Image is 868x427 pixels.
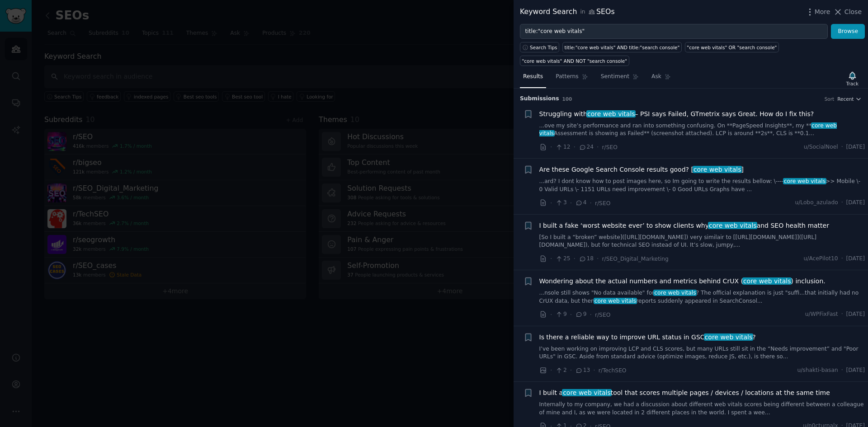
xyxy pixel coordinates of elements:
[708,222,757,229] span: core web vitals
[539,109,814,119] a: Struggling withcore web vitals– PSI says Failed, GTmetrix says Great. How do I fix this?
[846,366,865,375] span: [DATE]
[797,366,838,375] span: u/shakti-basan
[555,255,570,263] span: 25
[574,142,576,152] span: ·
[593,366,595,375] span: ·
[846,143,865,151] span: [DATE]
[539,333,756,342] a: Is there a reliable way to improve URL status in GSCcore web vitals?
[555,199,566,207] span: 3
[523,73,543,81] span: Results
[520,42,559,52] button: Search Tips
[841,199,843,207] span: ·
[783,178,826,184] span: core web vitals
[841,366,843,375] span: ·
[539,122,865,138] a: ...ove my site’s performance and ran into something confusing. On **PageSpeed Insights**, my **co...
[825,96,835,102] div: Sort
[565,44,680,51] div: title:"core web vitals" AND title:"search console"
[575,310,586,319] span: 9
[595,312,610,318] span: r/SEO
[599,367,627,374] span: r/TechSEO
[653,290,697,296] span: core web vitals
[550,198,552,208] span: ·
[562,389,611,396] span: core web vitals
[579,143,594,151] span: 24
[685,42,779,52] a: "core web vitals" OR "search console"
[651,73,661,81] span: Ask
[846,80,859,87] div: Track
[805,7,830,17] button: More
[602,144,618,150] span: r/SEO
[570,310,572,319] span: ·
[539,165,744,174] a: Are these Google Search Console results good? [core web vitals]
[539,388,830,398] span: I built a tool that scores multiple pages / devices / locations at the same time
[841,143,843,151] span: ·
[520,70,546,88] a: Results
[602,256,669,262] span: r/SEO_Digital_Marketing
[598,70,642,88] a: Sentiment
[520,24,828,39] input: Try a keyword related to your business
[539,178,865,193] a: ...ard? I dont know how to post images here, so Im going to write the results bellow: \----core w...
[815,7,830,17] span: More
[556,73,578,81] span: Patterns
[550,310,552,319] span: ·
[804,255,838,263] span: u/AcePilot10
[522,58,627,64] div: "core web vitals" AND NOT "search console"
[704,333,753,341] span: core web vitals
[590,310,592,319] span: ·
[846,199,865,207] span: [DATE]
[539,289,865,305] a: ...nsole still shows "No data available" forcore web vitals? The official explanation is just "su...
[575,366,590,375] span: 13
[570,198,572,208] span: ·
[552,70,591,88] a: Patterns
[841,255,843,263] span: ·
[841,310,843,319] span: ·
[580,8,585,16] span: in
[597,254,599,263] span: ·
[539,277,826,286] span: Wondering about the actual numbers and metrics behind CrUX ( ) inclusion.
[555,143,570,151] span: 12
[562,42,682,52] a: title:"core web vitals" AND title:"search console"
[595,200,610,206] span: r/SEO
[539,221,829,230] span: I built a fake ‘worst website ever’ to show clients why and SEO health matter
[795,199,838,207] span: u/Lobo_azulado
[550,366,552,375] span: ·
[844,7,862,17] span: Close
[837,96,862,102] button: Recent
[590,198,592,208] span: ·
[555,366,566,375] span: 2
[555,310,566,319] span: 9
[539,221,829,230] a: I built a fake ‘worst website ever’ to show clients whycore web vitalsand SEO health matter
[831,24,865,39] button: Browse
[586,110,636,117] span: core web vitals
[520,56,629,66] a: "core web vitals" AND NOT "search console"
[833,7,862,17] button: Close
[575,199,586,207] span: 4
[520,95,559,103] span: Submission s
[601,73,629,81] span: Sentiment
[539,277,826,286] a: Wondering about the actual numbers and metrics behind CrUX (core web vitals) inclusion.
[804,143,838,151] span: u/SocialNoel
[520,6,615,18] div: Keyword Search SEOs
[539,333,756,342] span: Is there a reliable way to improve URL status in GSC ?
[562,96,572,102] span: 100
[574,254,576,263] span: ·
[550,142,552,152] span: ·
[742,277,792,285] span: core web vitals
[539,345,865,361] a: I’ve been working on improving LCP and CLS scores, but many URLs still sit in the “Needs improvem...
[648,70,674,88] a: Ask
[846,255,865,263] span: [DATE]
[539,109,814,119] span: Struggling with – PSI says Failed, GTmetrix says Great. How do I fix this?
[805,310,838,319] span: u/WPFixFast
[539,388,830,398] a: I built acore web vitalstool that scores multiple pages / devices / locations at the same time
[687,44,777,51] div: "core web vitals" OR "search console"
[843,69,862,88] button: Track
[837,96,854,102] span: Recent
[597,142,599,152] span: ·
[570,366,572,375] span: ·
[530,44,557,51] span: Search Tips
[539,234,865,249] a: [So I built a “broken” website]([URL][DOMAIN_NAME]) very similair to [[URL][DOMAIN_NAME]]([URL][D...
[550,254,552,263] span: ·
[594,298,637,304] span: core web vitals
[539,401,865,417] a: Internally to my company, we had a discussion about different web vitals scores being different b...
[539,165,744,174] span: Are these Google Search Console results good? [ ]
